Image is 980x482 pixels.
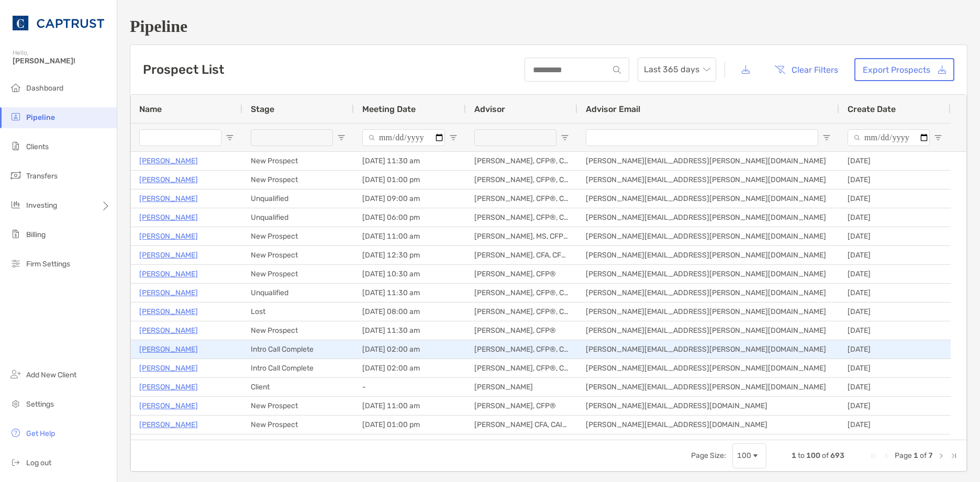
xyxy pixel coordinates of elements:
[139,418,198,431] a: [PERSON_NAME]
[354,378,466,396] div: -
[226,133,234,142] button: Open Filter Menu
[839,152,951,170] div: [DATE]
[839,227,951,245] div: [DATE]
[242,265,354,283] div: New Prospect
[9,368,22,380] img: add_new_client icon
[839,321,951,340] div: [DATE]
[354,340,466,358] div: [DATE] 02:00 am
[354,284,466,302] div: [DATE] 11:30 am
[839,416,951,434] div: [DATE]
[9,140,22,152] img: clients icon
[920,451,927,460] span: of
[895,451,912,460] span: Page
[139,324,198,337] a: [PERSON_NAME]
[691,451,726,460] div: Page Size:
[839,265,951,283] div: [DATE]
[839,340,951,358] div: [DATE]
[337,133,346,142] button: Open Filter Menu
[577,265,839,283] div: [PERSON_NAME][EMAIL_ADDRESS][PERSON_NAME][DOMAIN_NAME]
[854,58,954,81] a: Export Prospects
[839,434,951,453] div: [DATE]
[466,378,577,396] div: [PERSON_NAME]
[9,110,22,123] img: pipeline icon
[577,246,839,264] div: [PERSON_NAME][EMAIL_ADDRESS][PERSON_NAME][DOMAIN_NAME]
[798,451,805,460] span: to
[242,152,354,170] div: New Prospect
[139,267,198,281] a: [PERSON_NAME]
[139,230,198,243] a: [PERSON_NAME]
[937,452,945,460] div: Next Page
[839,378,951,396] div: [DATE]
[354,434,466,453] div: [DATE] 01:00 pm
[466,321,577,340] div: [PERSON_NAME], CFP®
[354,265,466,283] div: [DATE] 10:30 am
[577,416,839,434] div: [PERSON_NAME][EMAIL_ADDRESS][DOMAIN_NAME]
[130,17,967,36] h1: Pipeline
[139,343,198,356] p: [PERSON_NAME]
[644,58,710,81] span: Last 365 days
[26,260,70,268] span: Firm Settings
[466,416,577,434] div: [PERSON_NAME] CFA, CAIA, CFP®
[466,152,577,170] div: [PERSON_NAME], CFP®, ChFC®
[242,246,354,264] div: New Prospect
[26,458,51,467] span: Log out
[139,249,198,262] p: [PERSON_NAME]
[577,378,839,396] div: [PERSON_NAME][EMAIL_ADDRESS][PERSON_NAME][DOMAIN_NAME]
[950,452,958,460] div: Last Page
[822,133,831,142] button: Open Filter Menu
[9,169,22,182] img: transfers icon
[839,246,951,264] div: [DATE]
[577,397,839,415] div: [PERSON_NAME][EMAIL_ADDRESS][DOMAIN_NAME]
[242,416,354,434] div: New Prospect
[839,397,951,415] div: [DATE]
[354,321,466,340] div: [DATE] 11:30 am
[26,400,54,409] span: Settings
[354,416,466,434] div: [DATE] 01:00 pm
[242,189,354,208] div: Unqualified
[354,359,466,377] div: [DATE] 02:00 am
[9,257,22,270] img: firm-settings icon
[577,434,839,453] div: [PERSON_NAME][EMAIL_ADDRESS][PERSON_NAME][DOMAIN_NAME]
[9,198,22,211] img: investing icon
[466,359,577,377] div: [PERSON_NAME], CFP®, CLU®
[26,142,49,151] span: Clients
[839,171,951,189] div: [DATE]
[143,62,224,77] h3: Prospect List
[839,359,951,377] div: [DATE]
[26,230,46,239] span: Billing
[362,129,445,146] input: Meeting Date Filter Input
[848,129,930,146] input: Create Date Filter Input
[792,451,796,460] span: 1
[26,84,63,93] span: Dashboard
[466,397,577,415] div: [PERSON_NAME], CFP®
[139,380,198,394] a: [PERSON_NAME]
[26,113,55,122] span: Pipeline
[822,451,829,460] span: of
[354,397,466,415] div: [DATE] 11:00 am
[9,456,22,468] img: logout icon
[139,305,198,318] a: [PERSON_NAME]
[242,208,354,227] div: Unqualified
[466,340,577,358] div: [PERSON_NAME], CFP®, CLU®
[934,133,942,142] button: Open Filter Menu
[26,201,57,210] span: Investing
[914,451,918,460] span: 1
[577,227,839,245] div: [PERSON_NAME][EMAIL_ADDRESS][PERSON_NAME][DOMAIN_NAME]
[139,399,198,412] a: [PERSON_NAME]
[242,434,354,453] div: New Prospect
[586,129,818,146] input: Advisor Email Filter Input
[139,362,198,375] a: [PERSON_NAME]
[242,397,354,415] div: New Prospect
[354,208,466,227] div: [DATE] 06:00 pm
[839,284,951,302] div: [DATE]
[242,359,354,377] div: Intro Call Complete
[354,152,466,170] div: [DATE] 11:30 am
[242,171,354,189] div: New Prospect
[139,129,221,146] input: Name Filter Input
[139,437,171,450] p: Chip Dart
